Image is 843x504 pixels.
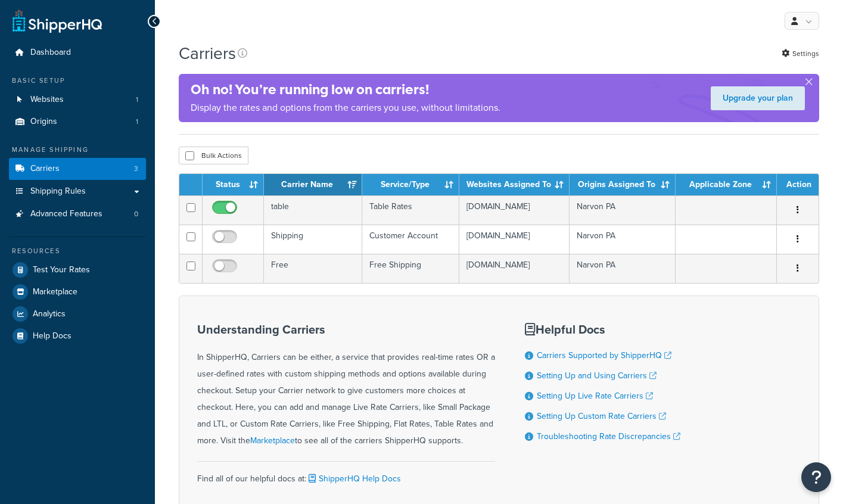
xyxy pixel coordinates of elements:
th: Origins Assigned To: activate to sort column ascending [570,174,676,195]
a: Marketplace [250,434,295,447]
a: Carriers Supported by ShipperHQ [537,349,671,362]
span: 0 [134,209,138,219]
a: Websites 1 [9,89,146,111]
div: Find all of our helpful docs at: [197,461,495,487]
a: Help Docs [9,325,146,347]
div: Resources [9,246,146,256]
span: Test Your Rates [33,265,90,275]
li: Advanced Features [9,203,146,225]
td: Narvon PA [570,195,676,225]
th: Carrier Name: activate to sort column ascending [264,174,362,195]
th: Action [777,174,819,195]
th: Service/Type: activate to sort column ascending [362,174,459,195]
span: 3 [134,164,138,174]
td: [DOMAIN_NAME] [459,254,570,283]
li: Websites [9,89,146,111]
a: Dashboard [9,42,146,64]
td: Customer Account [362,225,459,254]
div: Manage Shipping [9,145,146,155]
a: Settings [782,45,819,62]
a: Carriers 3 [9,158,146,180]
a: Test Your Rates [9,259,146,281]
a: Upgrade your plan [711,86,805,110]
a: Setting Up and Using Carriers [537,369,657,382]
td: Free Shipping [362,254,459,283]
a: Shipping Rules [9,181,146,203]
th: Status: activate to sort column ascending [203,174,264,195]
p: Display the rates and options from the carriers you use, without limitations. [191,99,500,116]
span: Shipping Rules [30,186,86,197]
a: Origins 1 [9,111,146,133]
th: Applicable Zone: activate to sort column ascending [676,174,777,195]
td: Free [264,254,362,283]
span: 1 [136,95,138,105]
a: Troubleshooting Rate Discrepancies [537,430,680,443]
span: Dashboard [30,48,71,58]
span: Help Docs [33,331,71,341]
li: Carriers [9,158,146,180]
a: Analytics [9,303,146,325]
a: ShipperHQ Help Docs [306,472,401,485]
td: Narvon PA [570,254,676,283]
li: Origins [9,111,146,133]
button: Open Resource Center [801,462,831,492]
h3: Helpful Docs [525,323,680,336]
button: Bulk Actions [179,147,248,164]
span: Websites [30,95,64,105]
h1: Carriers [179,42,236,65]
h4: Oh no! You’re running low on carriers! [191,80,500,99]
td: [DOMAIN_NAME] [459,225,570,254]
a: Setting Up Custom Rate Carriers [537,410,666,422]
a: ShipperHQ Home [13,9,102,33]
span: 1 [136,117,138,127]
h3: Understanding Carriers [197,323,495,336]
span: Carriers [30,164,60,174]
td: [DOMAIN_NAME] [459,195,570,225]
div: In ShipperHQ, Carriers can be either, a service that provides real-time rates OR a user-defined r... [197,323,495,449]
td: table [264,195,362,225]
a: Setting Up Live Rate Carriers [537,390,653,402]
td: Narvon PA [570,225,676,254]
th: Websites Assigned To: activate to sort column ascending [459,174,570,195]
div: Basic Setup [9,76,146,86]
span: Marketplace [33,287,77,297]
span: Origins [30,117,57,127]
span: Analytics [33,309,66,319]
span: Advanced Features [30,209,102,219]
a: Marketplace [9,281,146,303]
a: Advanced Features 0 [9,203,146,225]
td: Table Rates [362,195,459,225]
td: Shipping [264,225,362,254]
